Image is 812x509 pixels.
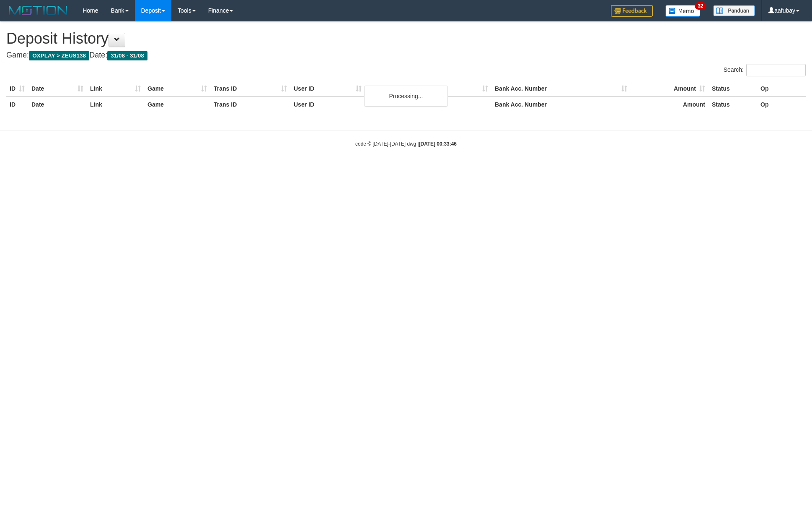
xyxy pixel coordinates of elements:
th: ID [6,81,28,97]
div: Processing... [364,86,448,107]
th: Trans ID [210,81,290,97]
img: Feedback.jpg [611,5,653,17]
th: Date [28,81,87,97]
th: Status [709,81,757,97]
th: Amount [631,81,709,97]
th: Op [757,97,806,112]
th: Amount [631,97,709,112]
small: code © [DATE]-[DATE] dwg | [355,141,457,147]
th: Bank Acc. Number [491,81,631,97]
th: Bank Acc. Name [365,81,491,97]
th: ID [6,97,28,112]
img: MOTION_logo.png [6,4,70,17]
th: Bank Acc. Number [491,97,631,112]
th: Game [144,97,210,112]
span: 31/08 - 31/08 [107,51,147,60]
strong: [DATE] 00:33:46 [419,141,457,147]
th: Link [87,81,144,97]
th: User ID [290,97,365,112]
input: Search: [746,64,806,76]
h1: Deposit History [6,30,806,47]
th: Trans ID [210,97,290,112]
span: OXPLAY > ZEUS138 [29,51,89,60]
img: Button%20Memo.svg [665,5,701,17]
th: Link [87,97,144,112]
span: 32 [695,2,706,10]
th: Date [28,97,87,112]
th: Op [757,81,806,97]
label: Search: [724,64,806,76]
th: Game [144,81,210,97]
th: Status [709,97,757,112]
h4: Game: Date: [6,51,806,60]
th: User ID [290,81,365,97]
img: panduan.png [713,5,755,16]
